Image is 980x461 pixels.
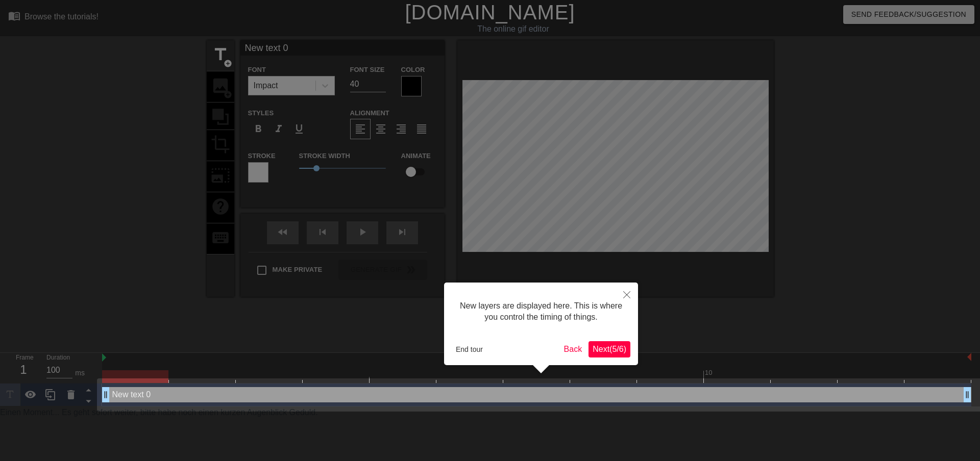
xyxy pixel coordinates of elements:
button: Next [589,341,630,357]
span: Next ( 5 / 6 ) [593,345,626,353]
button: Close [616,283,638,306]
div: New layers are displayed here. This is where you control the timing of things. [452,290,630,334]
button: End tour [452,342,487,357]
button: Back [560,341,586,357]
